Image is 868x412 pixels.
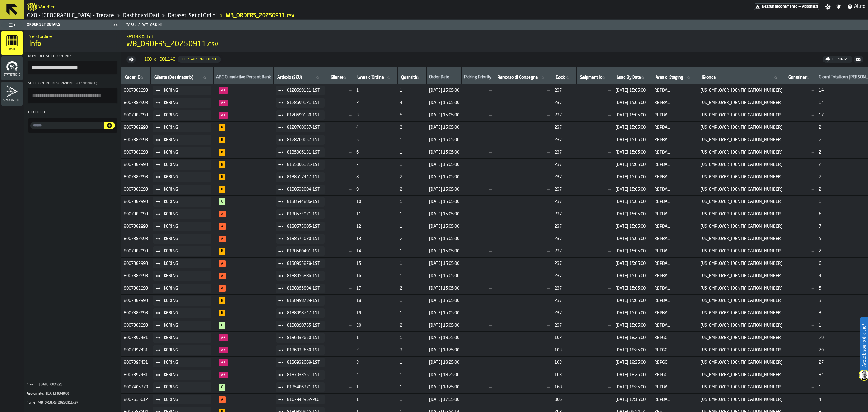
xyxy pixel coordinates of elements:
[287,113,320,118] span: 8128699130-1ST
[464,138,492,142] span: —
[180,57,219,62] div: Per saperne di più
[579,113,611,118] span: —
[124,23,868,27] span: Tabella dati ordini
[429,125,459,130] span: [DATE] 15:05:00
[329,199,351,204] span: —
[555,187,574,192] span: 237
[400,199,424,204] span: 1
[39,383,62,387] span: [DATE] 08:45:26
[28,54,117,74] label: button-toolbar-Nome del set di ordini
[833,4,844,10] label: button-toggle-Notifiche
[226,12,294,19] a: link-to-/wh/i/7274009e-5361-4e21-8e36-7045ee840609/ORDER_SET/0e4574ff-13f7-4ee9-9ed3-6a689787e10d
[124,125,148,130] span: 8007382993
[30,122,104,129] input: input-value- input-value-
[27,392,46,396] div: Aggiornato
[464,88,492,93] span: —
[164,187,206,192] span: KERING
[111,21,120,28] label: button-toggle-Chiudimi
[124,199,148,204] span: 8007382993
[654,187,696,192] span: RBPBAL
[700,212,782,217] span: [US_EMPLOYER_IDENTIFICATION_NUMBER]
[400,125,424,130] span: 2
[700,88,782,93] span: [US_EMPLOYER_IDENTIFICATION_NUMBER]
[356,175,395,179] span: 8
[654,162,696,167] span: RBPBAL
[216,75,271,81] div: ABC Cumulative Percent Rank
[125,75,140,80] span: label
[556,75,565,80] span: label
[700,187,782,192] span: [US_EMPLOYER_IDENTIFICATION_NUMBER]
[276,74,324,82] input: label
[1,99,23,102] span: Simulazioni
[762,5,797,9] span: Nessun abbonamento
[126,56,136,63] button: button-
[464,162,492,167] span: —
[496,100,550,105] span: —
[579,138,611,142] span: —
[429,88,459,93] span: [DATE] 15:05:00
[1,73,23,77] span: Statistiche
[219,186,225,193] span: 85%
[700,138,782,142] span: [US_EMPLOYER_IDENTIFICATION_NUMBER]
[356,74,395,82] input: label
[219,198,225,205] span: 99%
[787,212,814,217] span: —
[28,88,117,103] textarea: Set d'ordine Descrizione(Opzionale)
[124,113,148,118] span: 8007382993
[700,224,782,229] span: [US_EMPLOYER_IDENTIFICATION_NUMBER]
[700,125,782,130] span: [US_EMPLOYER_IDENTIFICATION_NUMBER]
[219,100,228,106] span: 47%
[788,75,807,80] span: label
[329,100,351,105] span: —
[329,88,351,93] span: —
[844,3,868,10] label: button-toggle-Aiuto
[555,224,574,229] span: 237
[615,88,649,93] span: [DATE] 15:05:00
[356,113,395,118] span: 3
[43,392,44,396] span: :
[329,224,351,229] span: —
[287,150,320,155] span: 8135006131-1ST
[38,4,55,10] h2: Sub Title
[555,74,574,82] input: label
[400,162,424,167] span: 1
[24,20,121,30] header: Order Set details
[429,138,459,142] span: [DATE] 15:05:00
[615,125,649,130] span: [DATE] 15:05:00
[164,125,206,130] span: KERING
[787,224,814,229] span: —
[124,74,148,82] input: label
[29,33,116,39] h2: Sub Title
[498,75,538,80] span: label
[356,88,395,93] span: 1
[124,162,148,167] span: 8007382993
[429,100,459,105] span: [DATE] 15:05:00
[27,12,446,19] nav: Breadcrumb
[27,401,38,405] div: Fonte
[69,54,71,59] span: Richiesto
[464,150,492,155] span: —
[1,82,23,106] li: menu Simulazioni
[1,48,23,51] span: Dati
[754,3,819,10] div: Abbonamento al menu
[400,100,424,105] span: 4
[356,150,395,155] span: 6
[29,39,41,49] span: Info
[429,150,459,155] span: [DATE] 15:05:00
[356,212,395,217] span: 11
[579,199,611,204] span: —
[287,125,320,130] span: 8128700057-1ST
[124,150,148,155] span: 8007382993
[787,74,814,82] input: label
[464,125,492,130] span: —
[822,4,833,10] label: button-toggle-Impostazioni
[787,88,814,93] span: —
[124,212,148,217] span: 8007382993
[287,187,320,192] span: 8138532004-1ST
[178,56,221,63] button: button-Per saperne di più
[30,122,104,129] label: input-value-
[356,224,395,229] span: 12
[164,150,206,155] span: KERING
[329,113,351,118] span: —
[168,12,217,19] a: link-to-/wh/i/7274009e-5361-4e21-8e36-7045ee840609/data/orders/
